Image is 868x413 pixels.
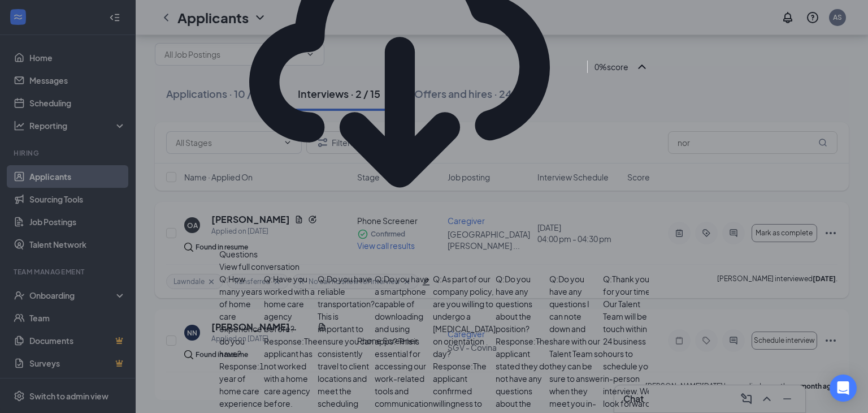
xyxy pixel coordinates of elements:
[219,260,300,272] span: View full conversation
[496,273,532,333] span: Q: Do you have any questions about the position?
[264,273,315,333] span: Q: Have you worked with a home care agency before?
[264,335,318,408] span: Response : The applicant has not worked with a home care agency before.
[219,248,258,259] span: Questions
[433,273,496,358] span: Q: As part of our company policy, are you willing to undergo a [MEDICAL_DATA] on orientation day?
[830,375,857,402] div: Open Intercom Messenger
[219,273,262,358] span: Q: How many years of home care experience do you have?
[635,60,649,74] svg: ChevronUp
[219,360,264,408] span: Response : 1 year of home care experience
[594,62,628,72] span: 0 % score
